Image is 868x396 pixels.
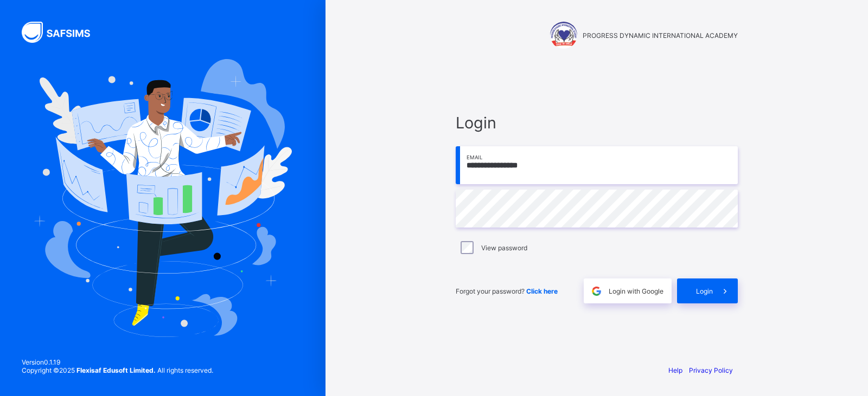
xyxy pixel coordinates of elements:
[76,366,156,374] strong: Flexisaf Edusoft Limited.
[22,22,103,43] img: SAFSIMS Logo
[456,287,558,295] span: Forgot your password?
[696,287,713,295] span: Login
[526,287,558,295] a: Click here
[22,366,213,374] span: Copyright © 2025 All rights reserved.
[689,366,733,374] a: Privacy Policy
[456,113,738,132] span: Login
[22,358,213,366] span: Version 0.1.19
[34,59,292,336] img: Hero Image
[668,366,682,374] a: Help
[609,287,663,295] span: Login with Google
[481,244,527,252] label: View password
[583,31,738,40] span: PROGRESS DYNAMIC INTERNATIONAL ACADEMY
[590,285,603,297] img: google.396cfc9801f0270233282035f929180a.svg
